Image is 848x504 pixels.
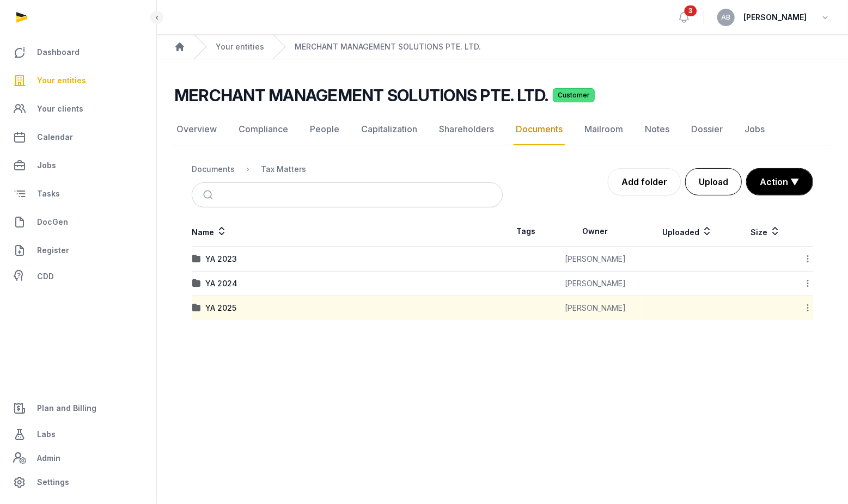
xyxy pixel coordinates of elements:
[205,303,236,314] div: YA 2025
[37,102,83,115] span: Your clients
[685,168,742,195] button: Upload
[9,395,148,421] a: Plan and Billing
[295,41,481,52] a: MERCHANT MANAGEMENT SOLUTIONS PTE. LTD.
[553,88,595,102] span: Customer
[37,244,69,257] span: Register
[192,279,201,288] img: folder.svg
[197,183,222,207] button: Submit
[192,156,503,182] nav: Breadcrumb
[685,5,697,16] span: 3
[174,114,831,145] nav: Tabs
[174,114,219,145] a: Overview
[205,278,237,289] div: YA 2024
[582,114,625,145] a: Mailroom
[643,114,672,145] a: Notes
[608,168,681,195] a: Add folder
[9,152,148,179] a: Jobs
[550,272,641,296] td: [PERSON_NAME]
[742,114,767,145] a: Jobs
[308,114,341,145] a: People
[37,270,54,283] span: CDD
[550,296,641,321] td: [PERSON_NAME]
[205,254,237,265] div: YA 2023
[9,447,148,469] a: Admin
[550,247,641,272] td: [PERSON_NAME]
[9,209,148,235] a: DocGen
[9,469,148,495] a: Settings
[717,9,735,26] button: AB
[174,85,548,105] h2: MERCHANT MANAGEMENT SOLUTIONS PTE. LTD.
[9,124,148,150] a: Calendar
[9,237,148,263] a: Register
[9,96,148,122] a: Your clients
[722,14,731,21] span: AB
[734,216,797,247] th: Size
[9,421,148,447] a: Labs
[37,428,56,441] span: Labs
[437,114,496,145] a: Shareholders
[9,67,148,94] a: Your entities
[37,452,60,465] span: Admin
[37,476,69,489] span: Settings
[236,114,290,145] a: Compliance
[192,216,503,247] th: Name
[37,131,73,144] span: Calendar
[550,216,641,247] th: Owner
[9,181,148,207] a: Tasks
[216,41,264,52] a: Your entities
[157,35,848,59] nav: Breadcrumb
[743,11,807,24] span: [PERSON_NAME]
[261,164,306,175] div: Tax Matters
[359,114,419,145] a: Capitalization
[37,187,60,200] span: Tasks
[192,304,201,312] img: folder.svg
[503,216,550,247] th: Tags
[37,46,80,59] span: Dashboard
[37,159,56,172] span: Jobs
[37,216,68,229] span: DocGen
[689,114,725,145] a: Dossier
[9,266,148,287] a: CDD
[37,74,86,87] span: Your entities
[514,114,565,145] a: Documents
[37,402,96,415] span: Plan and Billing
[747,169,813,195] button: Action ▼
[192,164,235,175] div: Documents
[192,255,201,263] img: folder.svg
[9,39,148,65] a: Dashboard
[641,216,734,247] th: Uploaded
